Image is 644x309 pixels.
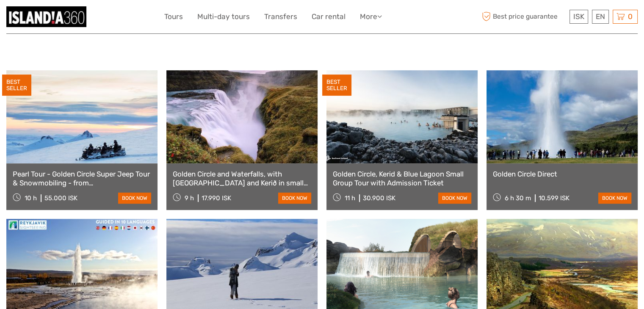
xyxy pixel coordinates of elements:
a: Golden Circle Direct [493,170,631,178]
div: BEST SELLER [2,74,31,96]
a: More [360,11,382,23]
a: book now [598,193,631,204]
span: 11 h [345,194,355,202]
span: ISK [573,12,584,21]
img: 359-8a86c472-227a-44f5-9a1a-607d161e92e3_logo_small.jpg [6,6,86,27]
a: book now [278,193,311,204]
a: Transfers [264,11,297,23]
span: 10 h [25,194,37,202]
div: 30.900 ISK [363,194,395,202]
div: 10.599 ISK [539,194,569,202]
span: 9 h [185,194,194,202]
a: Golden Circle and Waterfalls, with [GEOGRAPHIC_DATA] and Kerið in small group [173,170,311,187]
a: Tours [164,11,183,23]
a: Golden Circle, Kerid & Blue Lagoon Small Group Tour with Admission Ticket [333,170,471,187]
a: Multi-day tours [197,11,250,23]
a: book now [118,193,151,204]
p: We're away right now. Please check back later! [12,15,96,22]
div: 17.990 ISK [202,194,231,202]
span: 0 [627,12,634,21]
div: 55.000 ISK [44,194,77,202]
span: Best price guarantee [480,10,567,24]
a: Car rental [312,11,345,23]
span: 6 h 30 m [505,194,531,202]
div: BEST SELLER [322,74,351,96]
button: Open LiveChat chat widget [97,13,108,23]
a: book now [438,193,471,204]
a: Pearl Tour - Golden Circle Super Jeep Tour & Snowmobiling - from [GEOGRAPHIC_DATA] [13,170,151,187]
div: EN [592,10,609,24]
